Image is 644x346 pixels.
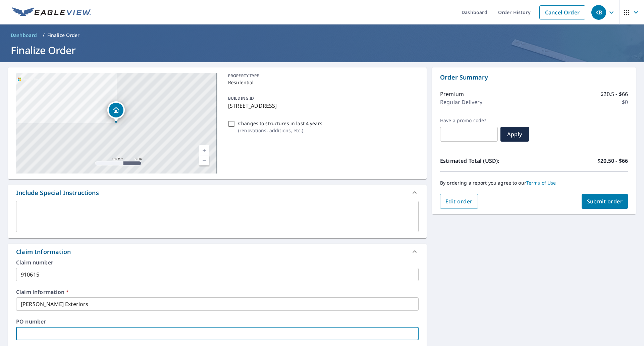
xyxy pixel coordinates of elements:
[228,95,254,101] p: BUILDING ID
[440,157,534,165] p: Estimated Total (USD):
[539,5,585,19] a: Cancel Order
[440,117,498,123] label: Have a promo code?
[440,73,628,82] p: Order Summary
[500,127,529,142] button: Apply
[582,194,628,209] button: Submit order
[16,188,99,197] div: Include Special Instructions
[591,5,606,20] div: KB
[11,32,37,39] span: Dashboard
[228,79,416,86] p: Residential
[16,289,419,295] label: Claim information
[228,73,416,79] p: PROPERTY TYPE
[440,98,482,106] p: Regular Delivery
[8,30,40,41] a: Dashboard
[445,198,473,205] span: Edit order
[12,7,91,17] img: EV Logo
[16,260,419,265] label: Claim number
[43,31,45,39] li: /
[8,30,636,41] nav: breadcrumb
[8,244,427,260] div: Claim Information
[8,185,427,201] div: Include Special Instructions
[199,155,209,165] a: Current Level 17, Zoom Out
[8,43,636,57] h1: Finalize Order
[16,319,419,324] label: PO number
[587,198,623,205] span: Submit order
[600,90,628,98] p: $20.5 - $66
[597,157,628,165] p: $20.50 - $66
[622,98,628,106] p: $0
[107,101,125,122] div: Dropped pin, building 1, Residential property, 372 Edgewood Rd Union, MO 63084
[526,180,556,186] a: Terms of Use
[440,90,464,98] p: Premium
[47,32,80,39] p: Finalize Order
[440,194,478,209] button: Edit order
[16,247,71,256] div: Claim Information
[238,120,322,127] p: Changes to structures in last 4 years
[199,145,209,155] a: Current Level 17, Zoom In
[238,127,322,134] p: ( renovations, additions, etc. )
[228,102,416,110] p: [STREET_ADDRESS]
[440,180,628,186] p: By ordering a report you agree to our
[506,131,524,138] span: Apply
